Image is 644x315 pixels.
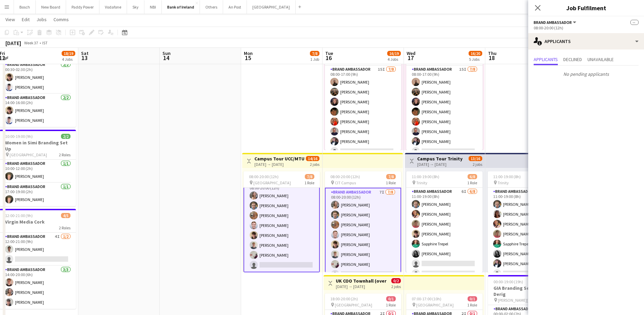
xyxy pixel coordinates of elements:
[467,180,477,185] span: 1 Role
[412,174,439,179] span: 11:00-19:00 (8h)
[34,15,49,24] a: Jobs
[330,174,360,179] span: 08:00-20:00 (12h)
[254,162,304,167] div: [DATE] → [DATE]
[528,68,644,80] p: No pending applicants
[563,57,582,62] span: Declined
[330,296,358,301] span: 18:00-20:00 (2h)
[487,54,497,62] span: 18
[81,50,89,56] span: Sat
[469,156,482,161] span: 13/16
[406,188,483,280] app-card-role: Brand Ambassador6I6/811:00-19:00 (8h)[PERSON_NAME][PERSON_NAME][PERSON_NAME][PERSON_NAME]Sapphire...
[534,20,572,25] span: Brand Ambassador
[304,180,314,185] span: 1 Role
[306,156,319,161] span: 14/16
[468,174,477,179] span: 6/8
[254,156,304,162] h3: Campus Tour UCC/MTU
[416,302,454,307] span: [GEOGRAPHIC_DATA]
[14,0,36,14] button: Bosch
[488,50,497,56] span: Thu
[66,0,99,14] button: Paddy Power
[406,54,415,62] span: 17
[325,171,401,272] app-job-card: 08:00-20:00 (12h)7/8 CIT Campus1 RoleBrand Ambassador7I7/808:00-20:00 (12h)[PERSON_NAME][PERSON_N...
[59,225,70,230] span: 2 Roles
[19,15,32,24] a: Edit
[200,0,223,14] button: Others
[388,57,400,62] div: 4 Jobs
[310,57,319,62] div: 1 Job
[391,283,401,289] div: 2 jobs
[534,25,639,30] div: 08:00-20:00 (12h)
[325,49,401,150] app-job-card: 08:00-17:00 (9h)7/8 UCD1 RoleBrand Ambassador15I7/808:00-17:00 (9h)[PERSON_NAME][PERSON_NAME][PER...
[223,0,247,14] button: An Post
[406,66,483,158] app-card-role: Brand Ambassador15I7/808:00-17:00 (9h)[PERSON_NAME][PERSON_NAME][PERSON_NAME][PERSON_NAME][PERSON...
[247,0,296,14] button: [GEOGRAPHIC_DATA]
[99,0,127,14] button: Vodafone
[244,50,253,56] span: Mon
[534,20,577,25] button: Brand Ambassador
[53,16,69,23] span: Comms
[386,180,396,185] span: 1 Role
[406,49,483,150] app-job-card: 08:00-17:00 (9h)7/8 UCD1 RoleBrand Ambassador15I7/808:00-17:00 (9h)[PERSON_NAME][PERSON_NAME][PER...
[59,152,70,157] span: 2 Roles
[22,40,40,45] span: Week 37
[10,152,47,157] span: [GEOGRAPHIC_DATA]
[5,16,15,23] span: View
[61,213,70,218] span: 4/5
[493,279,523,284] span: 00:00-19:00 (19h)
[473,161,482,167] div: 2 jobs
[387,51,401,56] span: 16/19
[144,0,162,14] button: NBI
[161,54,171,62] span: 14
[336,278,387,284] h3: UK COO Townhall (overnight)
[324,54,333,62] span: 16
[5,40,21,46] div: [DATE]
[412,296,441,301] span: 07:00-17:00 (10h)
[310,161,319,167] div: 2 jobs
[469,57,482,62] div: 5 Jobs
[253,180,291,185] span: [GEOGRAPHIC_DATA]
[325,188,401,282] app-card-role: Brand Ambassador7I7/808:00-20:00 (12h)[PERSON_NAME][PERSON_NAME][PERSON_NAME][PERSON_NAME][PERSON...
[386,174,396,179] span: 7/8
[5,213,33,218] span: 12:00-21:00 (9h)
[498,298,547,303] span: [PERSON_NAME][GEOGRAPHIC_DATA]
[62,57,75,62] div: 4 Jobs
[62,51,75,56] span: 18/19
[244,171,320,272] app-job-card: 08:00-20:00 (12h)7/8 [GEOGRAPHIC_DATA]1 RoleBrand Ambassador7I7/808:00-20:00 (12h)[PERSON_NAME][P...
[80,54,89,62] span: 13
[467,302,477,307] span: 1 Role
[406,171,483,272] app-job-card: 11:00-19:00 (8h)6/8 Trinity1 RoleBrand Ambassador6I6/811:00-19:00 (8h)[PERSON_NAME][PERSON_NAME][...
[488,171,564,272] app-job-card: 11:00-19:00 (8h)7/8 Trinity1 RoleBrand Ambassador8I7/811:00-19:00 (8h)[PERSON_NAME][PERSON_NAME][...
[630,20,639,25] span: --
[528,3,644,12] h3: Job Fulfilment
[61,134,70,139] span: 2/2
[468,296,477,301] span: 0/1
[587,57,614,62] span: Unavailable
[36,0,66,14] button: New Board
[386,302,396,307] span: 1 Role
[336,284,387,289] div: [DATE] → [DATE]
[417,162,462,167] div: [DATE] → [DATE]
[305,174,314,179] span: 7/8
[162,0,200,14] button: Bank of Ireland
[249,174,279,179] span: 08:00-20:00 (12h)
[416,180,427,185] span: Trinity
[5,134,33,139] span: 10:00-19:00 (9h)
[407,50,415,56] span: Wed
[498,180,509,185] span: Trinity
[488,285,564,297] h3: GIA Branding Set Up and Derig
[36,16,47,23] span: Jobs
[325,66,401,158] app-card-role: Brand Ambassador15I7/808:00-17:00 (9h)[PERSON_NAME][PERSON_NAME][PERSON_NAME][PERSON_NAME][PERSON...
[162,50,171,56] span: Sun
[469,51,482,56] span: 16/20
[386,296,396,301] span: 0/1
[325,50,333,56] span: Tue
[243,54,253,62] span: 15
[391,278,401,283] span: 0/2
[335,302,372,307] span: [GEOGRAPHIC_DATA]
[310,51,319,56] span: 7/8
